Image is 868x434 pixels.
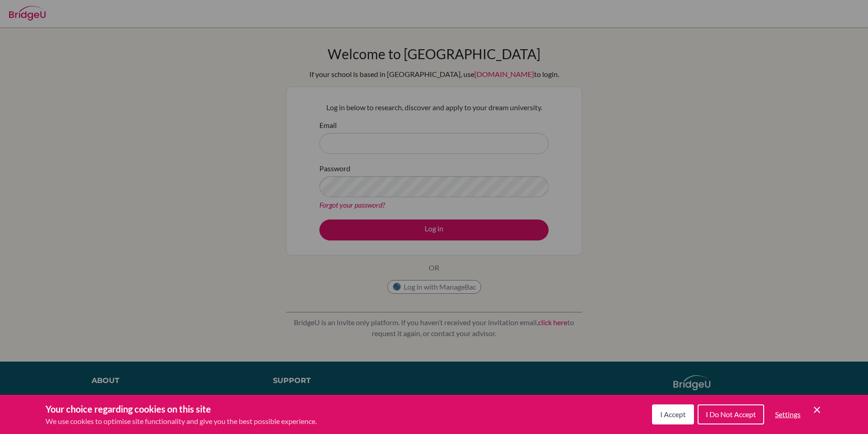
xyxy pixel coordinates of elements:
button: I Accept [652,404,694,424]
button: I Do Not Accept [698,404,764,424]
span: I Do Not Accept [706,410,756,419]
button: Settings [768,405,808,424]
h3: Your choice regarding cookies on this site [46,402,317,416]
span: I Accept [660,410,686,419]
span: Settings [775,410,801,419]
p: We use cookies to optimise site functionality and give you the best possible experience. [46,416,317,427]
button: Save and close [812,404,822,415]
